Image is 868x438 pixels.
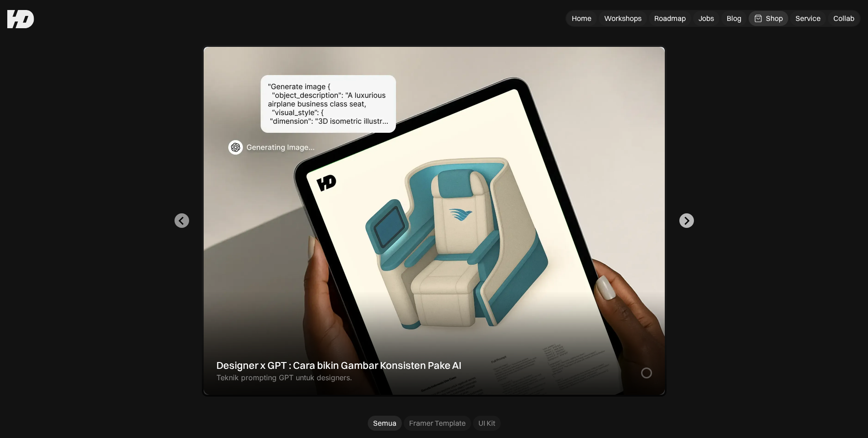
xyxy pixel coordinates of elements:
[749,11,788,26] a: Shop
[828,11,860,26] a: Collab
[478,418,495,428] div: UI Kit
[721,11,747,26] a: Blog
[699,14,714,23] div: Jobs
[175,213,189,228] button: Go to last slide
[604,14,642,23] div: Workshops
[766,14,783,23] div: Shop
[202,45,667,397] a: Designer x GPT : Cara bikin Gambar Konsisten Pake AITeknik prompting GPT untuk designers.
[679,213,694,228] button: Next slide
[202,45,667,397] div: 1 of 2
[833,14,854,23] div: Collab
[373,418,396,428] div: Semua
[409,418,466,428] div: Framer Template
[566,11,597,26] a: Home
[649,11,691,26] a: Roadmap
[599,11,647,26] a: Workshops
[796,14,821,23] div: Service
[572,14,591,23] div: Home
[727,14,741,23] div: Blog
[790,11,826,26] a: Service
[654,14,686,23] div: Roadmap
[693,11,719,26] a: Jobs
